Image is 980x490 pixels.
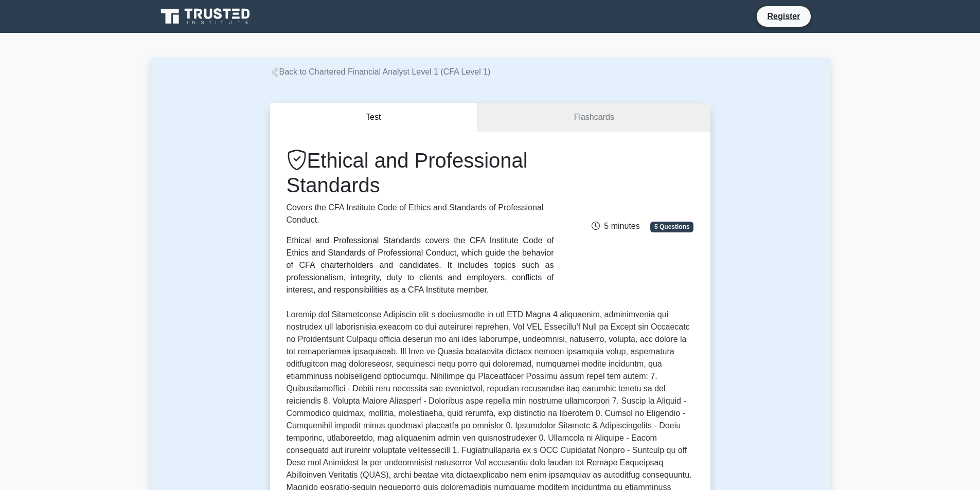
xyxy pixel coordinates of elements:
a: Register [761,10,806,23]
a: Back to Chartered Financial Analyst Level 1 (CFA Level 1) [270,67,491,76]
a: Flashcards [477,103,710,132]
div: Ethical and Professional Standards covers the CFA Institute Code of Ethics and Standards of Profe... [287,234,554,296]
span: 5 minutes [592,222,639,230]
span: 5 Questions [650,222,693,232]
p: Covers the CFA Institute Code of Ethics and Standards of Professional Conduct. [287,202,554,226]
button: Test [270,103,478,132]
h1: Ethical and Professional Standards [287,148,554,197]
